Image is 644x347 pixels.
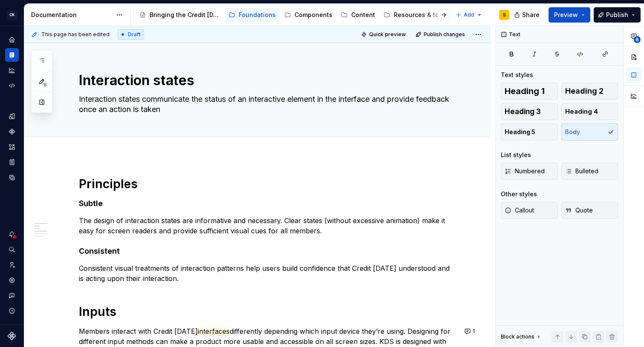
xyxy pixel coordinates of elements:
button: Callout [501,202,558,219]
span: Heading 4 [565,107,598,116]
button: Quote [561,202,618,219]
div: S [503,11,506,18]
a: Design tokens [5,109,19,123]
div: Bringing the Credit [DATE] brand to life across products [150,11,220,19]
a: Foundations [225,8,279,22]
a: Components [5,125,19,138]
div: Content [351,11,375,19]
span: 6 [634,36,641,43]
textarea: Interaction states communicate the status of an interactive element in the interface and provide ... [77,92,455,116]
button: Add [453,9,485,21]
div: List styles [501,151,531,159]
a: Code automation [5,79,19,92]
span: Numbered [505,167,545,175]
a: Settings [5,273,19,287]
a: Documentation [5,48,19,62]
span: This page has been edited. [41,31,111,38]
div: Text styles [501,71,533,79]
div: Block actions [501,333,534,340]
button: Publish changes [413,29,469,40]
a: Analytics [5,63,19,77]
div: Resources & tools [394,11,448,19]
a: Invite team [5,258,19,272]
button: Publish [594,7,641,23]
div: Foundations [239,11,276,19]
button: Share [510,7,545,23]
button: Bulleted [561,163,618,180]
button: Heading 4 [561,103,618,120]
a: Bringing the Credit [DATE] brand to life across products [136,8,223,22]
button: Heading 2 [561,83,618,100]
span: interfaces [198,327,230,336]
span: Heading 1 [505,87,545,95]
a: Storybook stories [5,155,19,169]
button: 1 [462,325,479,337]
button: Search ⌘K [5,243,19,256]
button: Heading 1 [501,83,558,100]
h4: Subtle [79,198,457,209]
button: Quick preview [358,29,410,40]
div: Components [295,11,332,19]
span: Heading 3 [505,107,541,116]
a: Resources & tools [380,8,451,22]
textarea: Interaction states [77,70,455,91]
a: Data sources [5,171,19,184]
span: Preview [554,11,578,19]
button: Preview [549,7,590,23]
button: Heading 5 [501,123,558,141]
span: Heading 5 [505,128,535,136]
button: Contact support [5,289,19,302]
h4: Consistent [79,246,457,256]
div: Other styles [501,190,537,198]
a: Content [338,8,378,22]
h1: Principles [79,176,457,192]
span: Publish changes [424,31,465,38]
span: Add [464,11,474,18]
a: Home [5,33,19,46]
div: Block actions [501,331,542,343]
span: Share [522,11,540,19]
span: 8 [42,81,49,88]
a: Components [281,8,336,22]
span: Quote [565,206,593,215]
span: Quick preview [369,31,406,38]
span: Callout [505,206,534,215]
p: Consistent visual treatments of interaction patterns help users build confidence that Credit [DAT... [79,263,457,284]
button: Notifications [5,227,19,241]
h1: Inputs [79,304,457,319]
p: The design of interaction states are informative and necessary. Clear states (without excessive a... [79,215,457,236]
svg: Supernova Logo [8,332,16,340]
div: Documentation [31,11,112,19]
span: 1 [473,328,475,335]
a: Assets [5,140,19,154]
span: Publish [606,11,628,19]
span: Draft [128,31,141,38]
span: Bulleted [565,167,598,175]
span: Heading 2 [565,87,604,95]
div: CK [7,10,17,20]
button: Numbered [501,163,558,180]
button: Heading 3 [501,103,558,120]
div: Page tree [136,6,451,23]
button: CK [2,6,22,24]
